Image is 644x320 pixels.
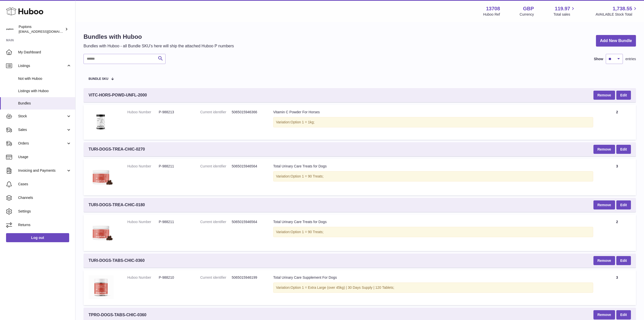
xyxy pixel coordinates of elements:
[616,200,631,209] a: Edit
[625,57,636,61] span: entries
[613,5,632,12] span: 1,738.55
[595,5,638,17] a: 1,738.55 AVAILABLE Stock Total
[19,24,64,34] div: Puptons
[596,35,636,47] a: Add New Bundle
[616,256,631,265] a: Edit
[232,164,263,169] dd: 5065015946564
[200,275,232,280] dt: Current identifier
[18,101,71,106] span: Bundles
[18,195,71,200] span: Channels
[486,5,500,12] strong: 13708
[598,105,636,140] td: 2
[18,127,66,132] span: Sales
[200,164,232,169] dt: Current identifier
[89,202,145,208] span: TURI-DOGS-TREA-CHIC-0180
[273,220,593,224] div: Total Urinary Care Treats for Dogs
[594,57,603,61] label: Show
[593,145,615,154] button: Remove
[18,209,71,214] span: Settings
[593,256,615,265] button: Remove
[598,215,636,251] td: 2
[616,145,631,154] a: Edit
[159,275,190,280] dd: P-988210
[291,120,314,124] span: Option 1 = 1kg;
[89,312,146,318] span: TPRO-DOGS-TABS-CHIC-0360
[159,220,190,224] dd: P-988211
[18,76,71,81] span: Not with Huboo
[616,310,631,319] a: Edit
[89,147,145,152] span: TURI-DOGS-TREA-CHIC-0270
[598,159,636,195] td: 3
[200,110,232,115] dt: Current identifier
[159,110,190,115] dd: P-988213
[18,114,66,119] span: Stock
[89,110,114,133] img: Vitamin C Powder For Horses
[89,258,145,263] span: TURI-DOGS-TABS-CHIC-0360
[89,275,114,299] img: Total Urinary Care Supplement For Dogs
[18,168,66,173] span: Invoicing and Payments
[18,63,66,68] span: Listings
[593,310,615,319] button: Remove
[520,12,534,17] div: Currency
[555,5,570,12] span: 119.97
[127,275,159,280] dt: Huboo Number
[273,164,593,169] div: Total Urinary Care Treats for Dogs
[89,77,108,81] span: Bundle SKU
[523,5,534,12] strong: GBP
[18,155,71,159] span: Usage
[553,12,576,17] span: Total sales
[89,164,114,189] img: Total Urinary Care Treats for Dogs
[200,220,232,224] dt: Current identifier
[273,227,593,237] div: Variation:
[127,110,159,115] dt: Huboo Number
[616,91,631,100] a: Edit
[89,92,147,98] span: VITC-HORS-POWD-UNFL-2000
[483,12,500,17] div: Huboo Ref
[18,50,71,55] span: My Dashboard
[593,91,615,100] button: Remove
[593,200,615,209] button: Remove
[595,12,638,17] span: AVAILABLE Stock Total
[273,275,593,280] div: Total Urinary Care Supplement For Dogs
[6,233,69,242] a: Log out
[291,174,324,178] span: Option 1 = 90 Treats;
[127,220,159,224] dt: Huboo Number
[273,171,593,182] div: Variation:
[18,182,71,187] span: Cases
[232,220,263,224] dd: 5065015946564
[18,141,66,146] span: Orders
[19,29,74,33] span: [EMAIL_ADDRESS][DOMAIN_NAME]
[273,282,593,293] div: Variation:
[598,270,636,305] td: 3
[84,43,234,49] p: Bundles with Huboo - all Bundle SKU's here will ship the attached Huboo P numbers
[127,164,159,169] dt: Huboo Number
[159,164,190,169] dd: P-988211
[89,220,114,245] img: Total Urinary Care Treats for Dogs
[18,89,71,93] span: Listings with Huboo
[84,33,234,41] h1: Bundles with Huboo
[273,117,593,127] div: Variation:
[18,223,71,227] span: Returns
[232,110,263,115] dd: 5065015946366
[553,5,576,17] a: 119.97 Total sales
[291,230,324,234] span: Option 1 = 90 Treats;
[6,25,14,33] img: hello@puptons.com
[273,110,593,115] div: Vitamin C Powder For Horses
[291,286,394,290] span: Option 1 = Extra Large (over 45kg) | 30 Days Supply | 120 Tablets;
[232,275,263,280] dd: 5065015946199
